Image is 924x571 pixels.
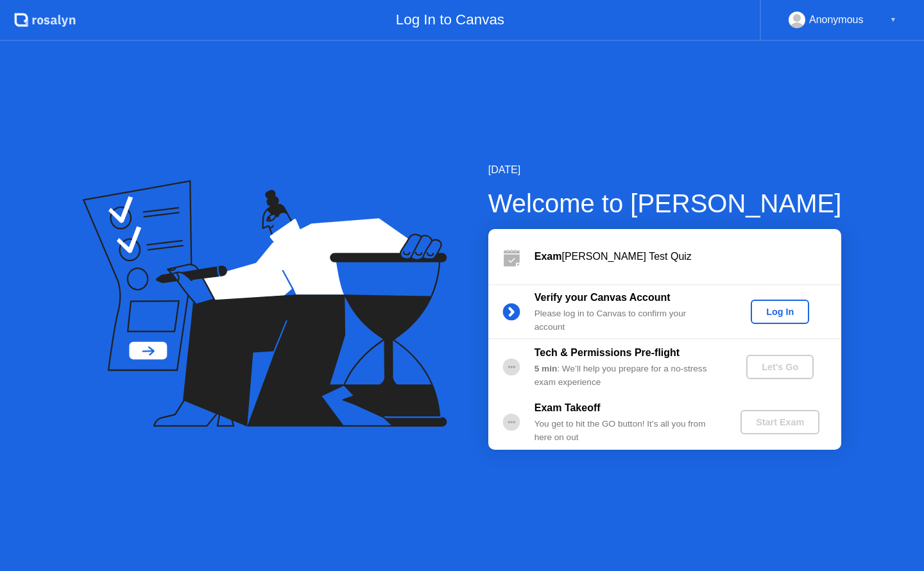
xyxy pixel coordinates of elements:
div: Start Exam [746,417,814,427]
div: [PERSON_NAME] Test Quiz [535,249,841,264]
button: Let's Go [746,355,814,379]
b: Exam [535,251,562,262]
b: Verify your Canvas Account [535,292,671,303]
div: [DATE] [488,162,842,178]
div: Log In [756,307,804,317]
div: Welcome to [PERSON_NAME] [488,184,842,223]
div: Anonymous [809,12,864,28]
button: Log In [751,300,809,324]
div: Please log in to Canvas to confirm your account [535,307,719,334]
b: Tech & Permissions Pre-flight [535,347,680,358]
button: Start Exam [740,410,819,434]
b: 5 min [535,364,558,373]
div: ▼ [890,12,896,28]
div: : We’ll help you prepare for a no-stress exam experience [535,362,719,389]
div: You get to hit the GO button! It’s all you from here on out [535,418,719,444]
b: Exam Takeoff [535,402,601,413]
div: Let's Go [751,362,809,372]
